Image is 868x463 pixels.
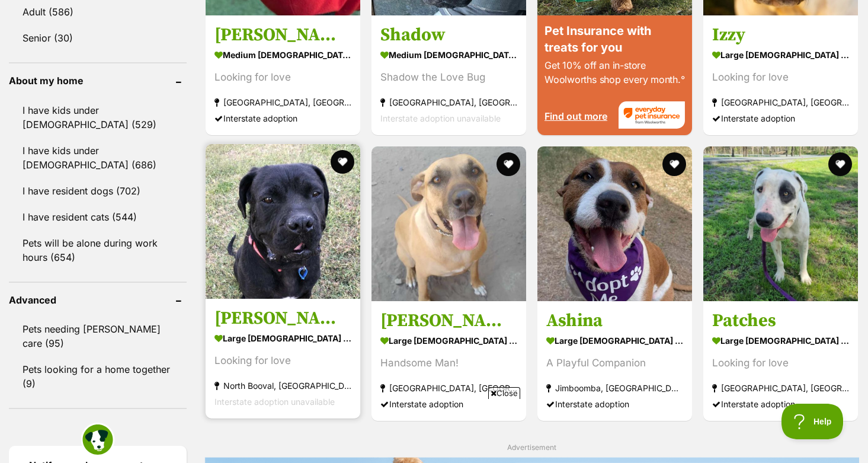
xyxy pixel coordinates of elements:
button: favourite [828,152,852,176]
div: Looking for love [712,69,849,85]
a: Pets looking for a home together (9) [9,357,187,396]
div: Looking for love [214,69,351,85]
header: Advanced [9,295,187,305]
div: Looking for love [214,353,351,369]
header: About my home [9,75,187,86]
a: I have resident dogs (702) [9,178,187,203]
button: favourite [662,152,686,176]
div: Interstate adoption [712,110,849,126]
div: A Playful Companion [546,356,683,372]
h3: Shadow [380,24,517,46]
h3: Ashina [546,310,683,333]
strong: [GEOGRAPHIC_DATA], [GEOGRAPHIC_DATA] [380,381,517,397]
div: Shadow the Love Bug [380,69,517,85]
strong: Jimboomba, [GEOGRAPHIC_DATA] [546,381,683,397]
img: Patches - Bull Arab Dog [703,146,858,301]
h3: [PERSON_NAME] [214,308,351,330]
span: Interstate adoption unavailable [380,113,501,123]
div: Handsome Man! [380,356,517,372]
strong: large [DEMOGRAPHIC_DATA] Dog [712,46,849,63]
strong: North Booval, [GEOGRAPHIC_DATA] [214,378,351,394]
span: Close [488,387,520,399]
strong: medium [DEMOGRAPHIC_DATA] Dog [214,46,351,63]
strong: large [DEMOGRAPHIC_DATA] Dog [712,333,849,350]
strong: [GEOGRAPHIC_DATA], [GEOGRAPHIC_DATA] [380,94,517,110]
a: I have kids under [DEMOGRAPHIC_DATA] (686) [9,138,187,177]
div: Interstate adoption [546,397,683,413]
strong: [GEOGRAPHIC_DATA], [GEOGRAPHIC_DATA] [712,94,849,110]
a: Pets needing [PERSON_NAME] care (95) [9,317,187,356]
div: Interstate adoption [380,397,517,413]
a: I have kids under [DEMOGRAPHIC_DATA] (529) [9,98,187,137]
h3: [PERSON_NAME] [380,310,517,333]
img: Ashina - Bull Arab x Irish Wolfhound Dog [537,146,692,301]
div: Looking for love [712,356,849,372]
a: Pets will be alone during work hours (654) [9,231,187,270]
iframe: Advertisement [219,404,650,457]
strong: [GEOGRAPHIC_DATA], [GEOGRAPHIC_DATA] [712,381,849,397]
a: Izzy large [DEMOGRAPHIC_DATA] Dog Looking for love [GEOGRAPHIC_DATA], [GEOGRAPHIC_DATA] Interstat... [703,15,858,135]
iframe: Help Scout Beacon - Open [781,404,844,439]
a: Senior (30) [9,25,187,50]
button: favourite [331,150,354,174]
div: Interstate adoption [712,397,849,413]
h3: Patches [712,310,849,333]
a: Shadow medium [DEMOGRAPHIC_DATA] Dog Shadow the Love Bug [GEOGRAPHIC_DATA], [GEOGRAPHIC_DATA] Int... [371,15,526,135]
div: Interstate adoption [214,110,351,126]
strong: [GEOGRAPHIC_DATA], [GEOGRAPHIC_DATA] [214,94,351,110]
strong: large [DEMOGRAPHIC_DATA] Dog [546,333,683,350]
h3: Izzy [712,24,849,46]
strong: large [DEMOGRAPHIC_DATA] Dog [380,333,517,350]
a: [PERSON_NAME] large [DEMOGRAPHIC_DATA] Dog Handsome Man! [GEOGRAPHIC_DATA], [GEOGRAPHIC_DATA] Int... [371,301,526,422]
a: Ashina large [DEMOGRAPHIC_DATA] Dog A Playful Companion Jimboomba, [GEOGRAPHIC_DATA] Interstate a... [537,301,692,422]
button: favourite [497,152,520,176]
strong: large [DEMOGRAPHIC_DATA] Dog [214,330,351,347]
a: [PERSON_NAME] medium [DEMOGRAPHIC_DATA] Dog Looking for love [GEOGRAPHIC_DATA], [GEOGRAPHIC_DATA]... [206,15,360,135]
a: I have resident cats (544) [9,205,187,229]
h3: [PERSON_NAME] [214,24,351,46]
a: Patches large [DEMOGRAPHIC_DATA] Dog Looking for love [GEOGRAPHIC_DATA], [GEOGRAPHIC_DATA] Inters... [703,301,858,422]
strong: medium [DEMOGRAPHIC_DATA] Dog [380,46,517,63]
a: [PERSON_NAME] large [DEMOGRAPHIC_DATA] Dog Looking for love North Booval, [GEOGRAPHIC_DATA] Inter... [206,299,360,419]
span: Interstate adoption unavailable [214,397,335,407]
img: Marley - Bull Arab Dog [371,146,526,301]
img: Julie - Mastiff Dog [206,144,360,299]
